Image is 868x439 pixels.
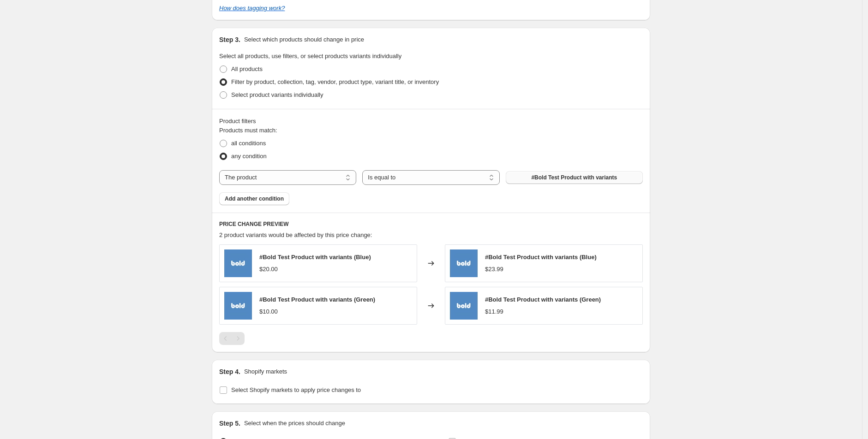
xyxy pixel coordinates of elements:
img: bold-blue_80x.jpg [450,249,478,277]
span: Filter by product, collection, tag, vendor, product type, variant title, or inventory [231,78,439,85]
span: Products must match: [219,127,277,134]
span: Select product variants individually [231,91,323,98]
span: #Bold Test Product with variants [531,174,617,181]
span: #Bold Test Product with variants (Blue) [259,254,371,261]
span: $23.99 [485,266,503,273]
span: #Bold Test Product with variants (Green) [485,296,601,303]
span: $10.00 [259,308,278,315]
span: 2 product variants would be affected by this price change: [219,231,372,238]
span: $20.00 [259,266,278,273]
span: #Bold Test Product with variants (Blue) [485,254,597,261]
span: all conditions [231,140,266,147]
button: Add another condition [219,192,289,205]
nav: Pagination [219,332,245,345]
img: bold-blue_80x.jpg [224,292,252,320]
h2: Step 3. [219,35,240,44]
span: Select Shopify markets to apply price changes to [231,386,361,393]
p: Shopify markets [244,367,287,376]
span: Select all products, use filters, or select products variants individually [219,53,401,59]
span: All products [231,65,263,72]
h2: Step 4. [219,367,240,376]
span: $11.99 [485,308,503,315]
a: How does tagging work? [219,5,285,12]
h2: Step 5. [219,419,240,428]
p: Select which products should change in price [244,35,364,44]
p: Select when the prices should change [244,419,345,428]
img: bold-blue_80x.jpg [450,292,478,320]
span: #Bold Test Product with variants (Green) [259,296,375,303]
div: Product filters [219,117,643,126]
button: #Bold Test Product with variants [506,171,643,184]
span: any condition [231,153,267,160]
h6: PRICE CHANGE PREVIEW [219,220,643,228]
img: bold-blue_80x.jpg [224,249,252,277]
span: Add another condition [225,195,284,202]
